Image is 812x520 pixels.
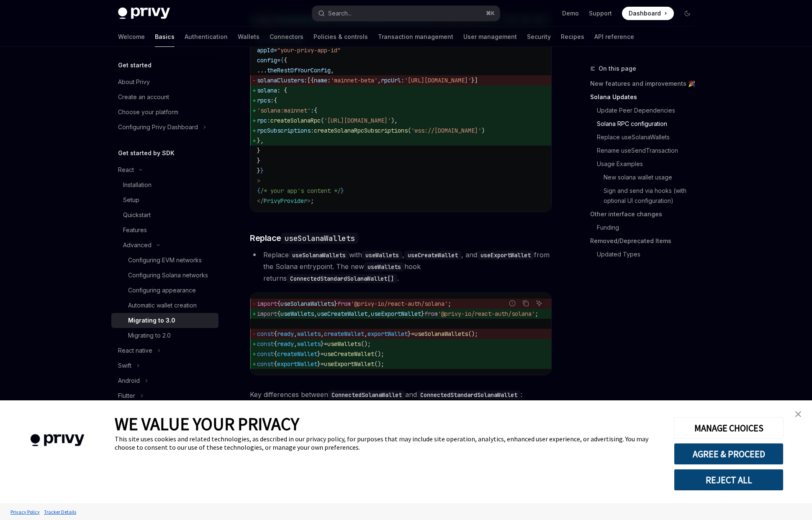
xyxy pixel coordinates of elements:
[317,350,321,358] span: }
[331,67,334,74] span: ,
[381,77,404,84] span: rpcUrl:
[13,422,102,459] img: company logo
[111,253,218,268] a: Configuring EVM networks
[561,27,584,47] a: Recipes
[421,310,424,318] span: }
[115,413,299,435] span: WE VALUE YOUR PRIVACY
[123,210,151,220] div: Quickstart
[414,330,468,338] span: useSolanaWallets
[321,330,324,338] span: ,
[314,127,408,134] span: createSolanaRpcSubscriptions
[590,184,701,207] a: Sign and send via hooks (with optional UI configuration)
[341,187,344,195] span: }
[267,67,331,74] span: theRestOfYourConfig
[367,310,371,318] span: ,
[520,298,531,309] button: Copy the contents from the code block
[334,300,337,307] span: }
[250,249,552,284] li: Replace with , , and from the Solana entrypoint. The new hook returns .
[257,197,264,205] span: </
[411,127,481,134] span: 'wss://[DOMAIN_NAME]'
[481,127,485,134] span: )
[590,144,701,157] a: Rename useSendTransaction
[361,340,371,348] span: ();
[128,315,175,325] div: Migrating to 3.0
[378,27,453,47] a: Transaction management
[128,300,197,310] div: Automatic wallet creation
[257,177,260,184] span: >
[424,310,438,318] span: from
[324,340,327,348] span: =
[404,77,471,84] span: '[URL][DOMAIN_NAME]'
[311,197,314,205] span: ;
[313,27,368,47] a: Policies & controls
[111,313,218,328] a: Migrating to 3.0
[681,7,694,20] button: Toggle dark mode
[622,7,674,20] a: Dashboard
[277,310,280,318] span: {
[674,469,784,491] button: REJECT ALL
[590,207,701,221] a: Other interface changes
[111,283,218,298] a: Configuring appearance
[590,221,701,234] a: Funding
[321,350,324,358] span: =
[111,223,218,238] a: Features
[590,104,701,117] a: Update Peer Dependencies
[471,77,478,84] span: }]
[463,27,517,47] a: User management
[118,346,152,356] div: React native
[417,390,521,400] code: ConnectedStandardSolanaWallet
[111,388,218,403] button: Toggle Flutter section
[118,8,170,19] img: dark logo
[328,390,405,400] code: ConnectedSolanaWallet
[404,251,461,260] code: useCreateWallet
[111,177,218,192] a: Installation
[42,505,78,519] a: Tracker Details
[128,330,171,341] div: Migrating to 2.0
[477,251,534,260] code: useExportWallet
[257,117,270,124] span: rpc:
[111,207,218,223] a: Quickstart
[257,310,277,318] span: import
[280,56,284,64] span: {
[599,64,636,74] span: On this page
[534,298,545,309] button: Ask AI
[324,350,374,358] span: useCreateWallet
[111,373,218,388] button: Toggle Android section
[277,56,280,64] span: =
[590,157,701,171] a: Usage Examples
[321,360,324,368] span: =
[111,90,218,105] a: Create an account
[274,46,277,54] span: =
[314,107,317,114] span: {
[155,27,175,47] a: Basics
[527,27,551,47] a: Security
[590,90,701,104] a: Solana Updates
[535,310,538,318] span: ;
[118,391,135,401] div: Flutter
[331,77,378,84] span: 'mainnet-beta'
[115,435,661,451] div: This site uses cookies and related technologies, as described in our privacy policy, for purposes...
[257,300,277,307] span: import
[111,105,218,120] a: Choose your platform
[257,350,274,358] span: const
[590,77,701,90] a: New features and improvements 🎉
[277,340,294,348] span: ready
[324,330,364,338] span: createWallet
[277,87,287,94] span: : {
[448,300,451,307] span: ;
[257,147,260,154] span: }
[321,117,324,124] span: (
[257,56,277,64] span: config
[374,360,384,368] span: ();
[250,389,552,400] span: Key differences between and :
[111,328,218,343] a: Migrating to 2.0
[562,9,579,18] a: Demo
[297,340,321,348] span: wallets
[250,232,358,244] span: Replace
[351,300,448,307] span: '@privy-io/react-auth/solana'
[123,225,147,235] div: Features
[795,411,801,417] img: close banner
[317,360,321,368] span: }
[123,180,152,190] div: Installation
[111,358,218,373] button: Toggle Swift section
